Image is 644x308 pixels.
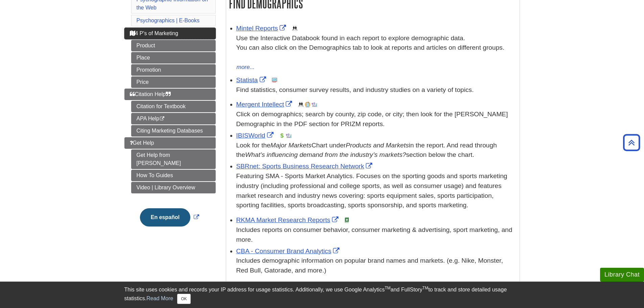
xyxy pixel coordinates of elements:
[124,286,520,304] div: This site uses cookies and records your IP address for usage statistics. Additionally, we use Goo...
[236,171,516,210] p: Featuring SMA - Sports Market Analytics. Focuses on the sporting goods and sports marketing indus...
[286,133,291,138] img: Industry Report
[272,77,277,83] img: Statistics
[621,138,642,147] a: Back to Top
[236,247,341,255] a: Link opens in new window
[236,33,516,63] div: Use the Interactive Databook found in each report to explore demographic data. You can also click...
[236,63,255,72] button: more...
[131,170,216,181] a: How To Guides
[124,137,216,149] a: Get Help
[137,18,199,23] a: Psychographics | E-Books
[236,25,288,32] a: Link opens in new window
[270,142,312,149] i: Major Markets
[140,208,190,227] button: En español
[600,268,644,282] button: Library Chat
[236,141,516,160] div: Look for the Chart under in the report. And read through the section below the chart.
[131,76,216,88] a: Price
[236,163,374,170] a: Link opens in new window
[236,110,516,129] div: Click on demographics; search by county, zip code, or city; then look for the [PERSON_NAME] Demog...
[236,76,268,84] a: Link opens in new window
[131,149,216,169] a: Get Help from [PERSON_NAME]
[236,85,516,95] p: Find statistics, consumer survey results, and industry studies on a variety of topics.
[236,132,275,139] a: Link opens in new window
[130,30,178,36] span: 4 P's of Marketing
[159,117,165,121] i: This link opens in a new window
[146,295,173,301] a: Read More
[292,26,297,31] img: Demographics
[385,286,390,290] sup: TM
[236,101,294,108] a: Link opens in new window
[312,102,317,107] img: Industry Report
[423,286,428,290] sup: TM
[131,113,216,124] a: APA Help
[130,91,171,97] span: Citation Help
[279,133,285,138] img: Financial Report
[346,142,409,149] i: Products and Markets
[298,102,304,107] img: Demographics
[131,40,216,51] a: Product
[177,294,190,304] button: Close
[124,89,216,100] a: Citation Help
[131,125,216,137] a: Citing Marketing Databases
[344,217,350,223] img: e-Book
[131,182,216,193] a: Video | Library Overview
[131,101,216,112] a: Citation for Textbook
[305,102,310,107] img: Company Information
[131,52,216,64] a: Place
[236,256,516,276] div: Includes demographic information on popular brand names and markets. (e.g. Nike, Monster, Red Bul...
[138,214,201,220] a: Link opens in new window
[124,28,216,39] a: 4 P's of Marketing
[236,216,340,223] a: Link opens in new window
[245,151,406,158] i: What’s influencing demand from the industry’s markets?
[131,64,216,76] a: Promotion
[236,225,516,245] div: Includes reports on consumer behavior, consumer marketing & advertising, sport marketing, and more.
[130,140,154,146] span: Get Help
